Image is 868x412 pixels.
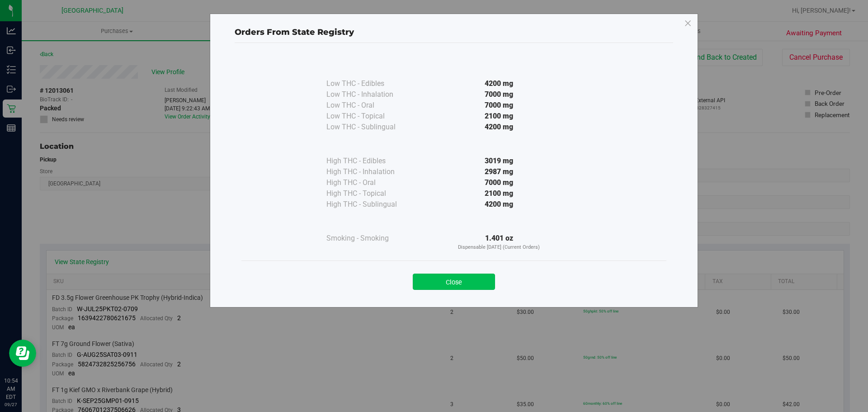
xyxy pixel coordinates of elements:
[417,166,581,177] div: 2987 mg
[9,340,36,367] iframe: Resource center
[417,122,581,133] div: 4200 mg
[326,156,417,166] div: High THC - Edibles
[326,122,417,133] div: Low THC - Sublingual
[326,233,417,244] div: Smoking - Smoking
[413,274,495,290] button: Close
[417,244,581,251] p: Dispensable [DATE] (Current Orders)
[326,111,417,122] div: Low THC - Topical
[417,233,581,251] div: 1.401 oz
[326,199,417,210] div: High THC - Sublingual
[326,100,417,111] div: Low THC - Oral
[326,177,417,188] div: High THC - Oral
[417,78,581,89] div: 4200 mg
[417,188,581,199] div: 2100 mg
[235,27,354,37] span: Orders From State Registry
[417,89,581,100] div: 7000 mg
[417,100,581,111] div: 7000 mg
[326,78,417,89] div: Low THC - Edibles
[417,199,581,210] div: 4200 mg
[417,156,581,166] div: 3019 mg
[326,188,417,199] div: High THC - Topical
[326,89,417,100] div: Low THC - Inhalation
[417,177,581,188] div: 7000 mg
[326,166,417,177] div: High THC - Inhalation
[417,111,581,122] div: 2100 mg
